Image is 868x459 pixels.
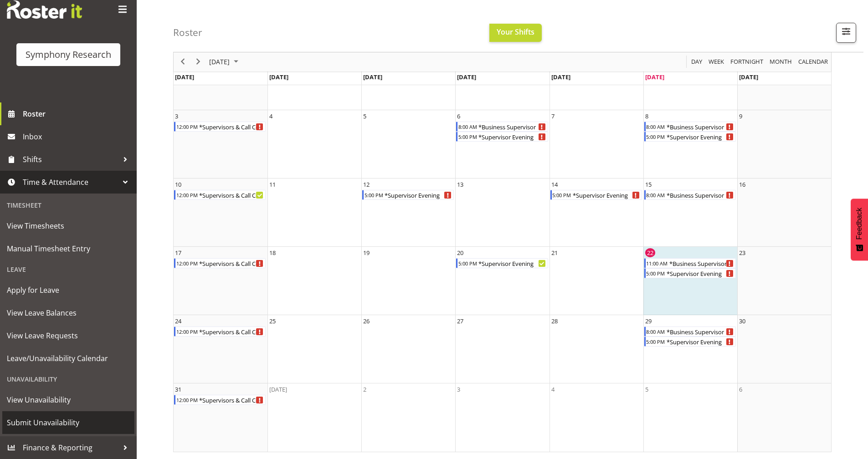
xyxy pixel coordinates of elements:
[208,56,231,68] span: [DATE]
[643,315,737,383] td: Friday, August 29, 2025
[175,327,198,336] div: 12:00 PM
[645,180,652,189] div: 15
[646,269,666,278] div: 5:00 PM
[363,248,370,257] div: 19
[739,180,745,189] div: 16
[729,56,765,68] button: Fortnight
[2,301,134,324] a: View Leave Balances
[478,122,547,131] div: *Business Supervisor
[457,73,476,81] span: [DATE]
[192,56,205,68] button: Next
[643,383,737,452] td: Friday, September 5, 2025
[666,337,735,346] div: *Supervisor Evening
[174,258,266,268] div: *Supervisors & Call Centre Weekend Begin From Sunday, August 17, 2025 at 12:00:00 PM GMT+12:00 En...
[269,73,288,81] span: [DATE]
[646,327,666,336] div: 8:00 AM
[644,258,736,268] div: *Business Supervisor Begin From Friday, August 22, 2025 at 11:00:00 AM GMT+12:00 Ends At Friday, ...
[644,326,736,337] div: *Business Supervisor Begin From Friday, August 29, 2025 at 8:00:00 AM GMT+12:00 Ends At Friday, A...
[267,178,361,247] td: Monday, August 11, 2025
[23,441,118,454] span: Finance & Reporting
[644,122,736,132] div: *Business Supervisor Begin From Friday, August 8, 2025 at 8:00:00 AM GMT+12:00 Ends At Friday, Au...
[645,316,652,326] div: 29
[174,247,267,315] td: Sunday, August 17, 2025
[7,0,82,19] img: Rosterit website logo
[2,347,134,370] a: Leave/Unavailability Calendar
[269,316,276,326] div: 25
[551,112,555,121] div: 7
[707,56,726,68] button: Timeline Week
[23,130,132,143] span: Inbox
[708,56,725,68] span: Week
[646,132,666,141] div: 5:00 PM
[267,110,361,178] td: Monday, August 4, 2025
[23,175,118,189] span: Time & Attendance
[2,388,134,411] a: View Unavailability
[644,190,736,200] div: *Business Supervisor Begin From Friday, August 15, 2025 at 8:00:00 AM GMT+12:00 Ends At Friday, A...
[361,383,455,452] td: Tuesday, September 2, 2025
[644,268,736,278] div: *Supervisor Evening Begin From Friday, August 22, 2025 at 5:00:00 PM GMT+12:00 Ends At Friday, Au...
[646,190,666,199] div: 8:00 AM
[177,56,189,68] button: Previous
[668,259,735,268] div: *Business Supervisor
[361,247,455,315] td: Tuesday, August 19, 2025
[666,327,735,336] div: *Business Supervisor
[489,24,542,42] button: Your Shifts
[550,383,643,452] td: Thursday, September 4, 2025
[643,110,737,178] td: Friday, August 8, 2025
[739,112,742,121] div: 9
[174,178,267,247] td: Sunday, August 10, 2025
[206,52,244,71] div: August 2025
[478,132,547,141] div: *Supervisor Evening
[551,385,555,394] div: 4
[690,56,703,68] span: Day
[7,352,130,365] span: Leave/Unavailability Calendar
[457,316,463,326] div: 27
[455,315,549,383] td: Wednesday, August 27, 2025
[175,316,181,326] div: 24
[26,48,111,61] div: Symphony Research
[457,248,463,257] div: 20
[198,395,265,404] div: *Supervisors & Call Centre Weekend
[645,385,648,394] div: 5
[455,110,549,178] td: Wednesday, August 6, 2025
[198,327,265,336] div: *Supervisors & Call Centre Weekend
[737,315,831,383] td: Saturday, August 30, 2025
[363,316,370,326] div: 26
[550,110,643,178] td: Thursday, August 7, 2025
[551,316,558,326] div: 28
[457,385,460,394] div: 3
[175,180,181,189] div: 10
[646,259,668,268] div: 11:00 AM
[174,42,831,452] table: of August 2025
[457,132,478,141] div: 5:00 PM
[645,248,655,257] div: 22
[363,112,366,121] div: 5
[174,383,267,452] td: Sunday, August 31, 2025
[363,180,370,189] div: 12
[2,411,134,434] a: Submit Unavailability
[455,247,549,315] td: Wednesday, August 20, 2025
[198,190,265,199] div: *Supervisors & Call Centre Weekend
[455,383,549,452] td: Wednesday, September 3, 2025
[267,315,361,383] td: Monday, August 25, 2025
[797,56,829,68] span: calendar
[646,122,666,131] div: 8:00 AM
[384,190,453,199] div: *Supervisor Evening
[7,219,130,233] span: View Timesheets
[739,385,742,394] div: 6
[550,178,643,247] td: Thursday, August 14, 2025
[174,315,267,383] td: Sunday, August 24, 2025
[2,214,134,237] a: View Timesheets
[645,73,664,81] span: [DATE]
[173,7,832,452] div: of August 2025
[478,259,547,268] div: *Supervisor Evening
[552,190,572,199] div: 5:00 PM
[797,56,830,68] button: Month
[456,132,548,142] div: *Supervisor Evening Begin From Wednesday, August 6, 2025 at 5:00:00 PM GMT+12:00 Ends At Wednesda...
[175,395,198,404] div: 12:00 PM
[645,112,648,121] div: 8
[456,258,548,268] div: *Supervisor Evening Begin From Wednesday, August 20, 2025 at 5:00:00 PM GMT+12:00 Ends At Wednesd...
[550,247,643,315] td: Thursday, August 21, 2025
[551,180,558,189] div: 14
[666,269,735,278] div: *Supervisor Evening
